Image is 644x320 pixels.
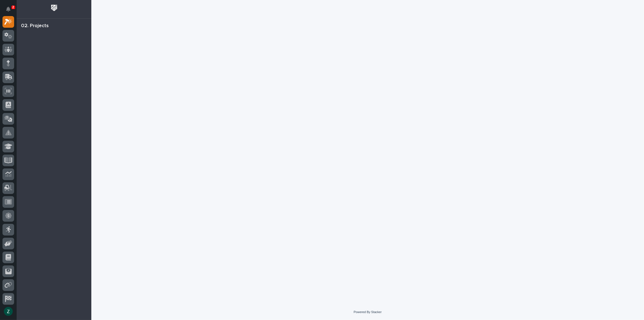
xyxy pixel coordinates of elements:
[2,306,14,317] button: users-avatar
[354,310,382,314] a: Powered By Stacker
[12,5,14,9] p: 2
[49,3,59,13] img: Workspace Logo
[21,23,49,29] div: 02. Projects
[7,7,14,16] div: Notifications2
[2,3,14,15] button: Notifications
